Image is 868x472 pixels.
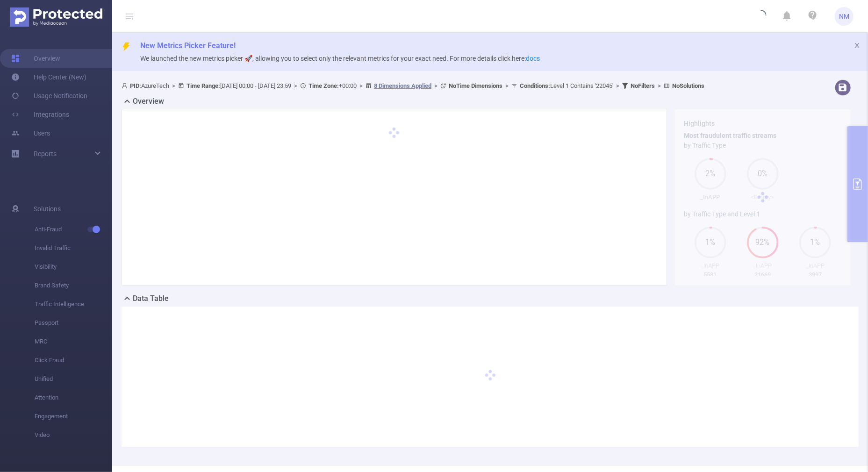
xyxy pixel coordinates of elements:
[122,82,704,89] span: AzureTech [DATE] 00:00 - [DATE] 23:59 +00:00
[122,83,130,89] i: icon: user
[520,82,550,89] b: Conditions :
[35,295,112,314] span: Traffic Intelligence
[35,332,112,351] span: MRC
[35,239,112,257] span: Invalid Traffic
[140,41,236,50] span: New Metrics Picker Feature!
[130,82,141,89] b: PID:
[655,82,664,89] span: >
[449,82,502,89] b: No Time Dimensions
[35,370,112,388] span: Unified
[854,40,861,50] button: icon: close
[133,293,169,304] h2: Data Table
[526,55,540,62] a: docs
[140,55,540,62] span: We launched the new metrics picker 🚀, allowing you to select only the relevant metrics for your e...
[11,124,50,143] a: Users
[35,426,112,444] span: Video
[122,42,131,51] i: icon: thunderbolt
[672,82,704,89] b: No Solutions
[291,82,300,89] span: >
[35,220,112,239] span: Anti-Fraud
[11,86,87,105] a: Usage Notification
[11,49,60,68] a: Overview
[133,96,164,107] h2: Overview
[520,82,613,89] span: Level 1 Contains '22045'
[34,150,57,157] span: Reports
[839,7,849,26] span: NM
[854,42,861,49] i: icon: close
[35,351,112,370] span: Click Fraud
[431,82,440,89] span: >
[35,276,112,295] span: Brand Safety
[35,314,112,332] span: Passport
[502,82,511,89] span: >
[357,82,366,89] span: >
[35,388,112,407] span: Attention
[308,82,339,89] b: Time Zone:
[11,105,69,124] a: Integrations
[34,200,61,218] span: Solutions
[34,144,57,163] a: Reports
[11,68,86,86] a: Help Center (New)
[613,82,622,89] span: >
[35,407,112,426] span: Engagement
[10,7,102,27] img: Protected Media
[35,257,112,276] span: Visibility
[755,10,767,23] i: icon: loading
[374,82,431,89] u: 8 Dimensions Applied
[169,82,178,89] span: >
[187,82,220,89] b: Time Range:
[631,82,655,89] b: No Filters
